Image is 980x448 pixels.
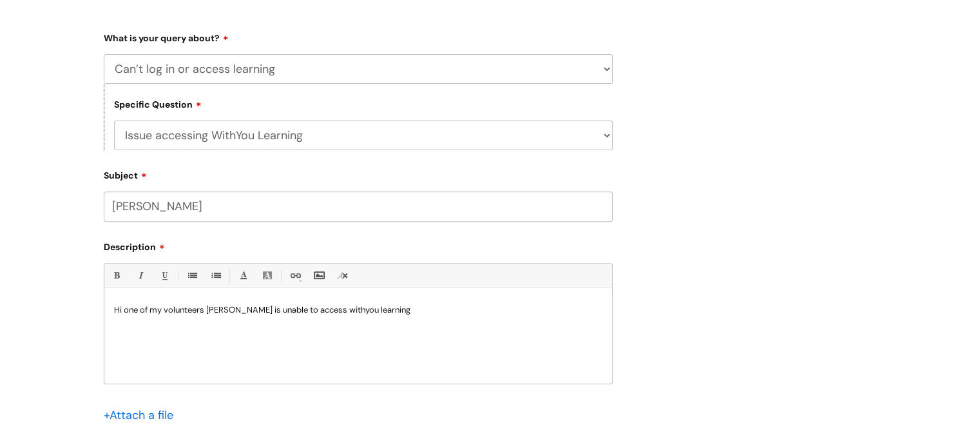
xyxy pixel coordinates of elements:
[287,268,303,284] a: Link
[207,268,224,284] a: 1. Ordered List (Ctrl-Shift-8)
[184,268,200,284] a: • Unordered List (Ctrl-Shift-7)
[114,97,202,110] label: Specific Question
[114,304,602,316] p: Hi one of my volunteers [PERSON_NAME] is unable to access withyou learning
[104,166,613,181] label: Subject
[259,268,275,284] a: Back Color
[156,268,172,284] a: Underline(Ctrl-U)
[108,268,124,284] a: Bold (Ctrl-B)
[104,405,181,425] div: Attach a file
[132,268,148,284] a: Italic (Ctrl-I)
[104,237,613,253] label: Description
[104,28,613,44] label: What is your query about?
[235,268,251,284] a: Font Color
[334,268,351,284] a: Remove formatting (Ctrl-\)
[311,268,327,284] a: Insert Image...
